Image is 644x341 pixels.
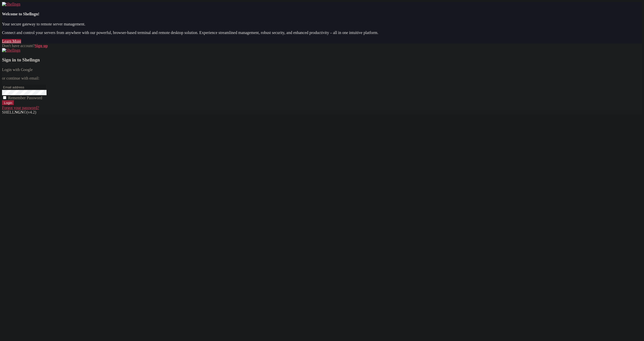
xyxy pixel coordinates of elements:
span: Remember Password [8,96,42,100]
p: or continue with email: [2,76,642,81]
p: Connect and control your servers from anywhere with our powerful, browser-based terminal and remo... [2,30,642,35]
img: Shellngn [2,48,20,53]
p: Your secure gateway to remote server management. [2,22,642,26]
h4: Welcome to Shellngn! [2,12,642,16]
a: Login with Google [2,67,33,72]
b: NGN [15,110,24,114]
input: Login [2,100,14,106]
input: Email address [2,85,47,90]
h3: Sign in to Shellngn [2,57,642,63]
span: 4.2.0 [27,110,36,114]
a: Sign up [35,44,48,48]
div: Don't have account? [2,44,642,48]
span: SHELL © [2,110,36,114]
a: Forgot your password? [2,106,39,110]
input: Remember Password [3,96,6,99]
a: Learn More [2,39,21,43]
img: Shellngn [2,2,20,7]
